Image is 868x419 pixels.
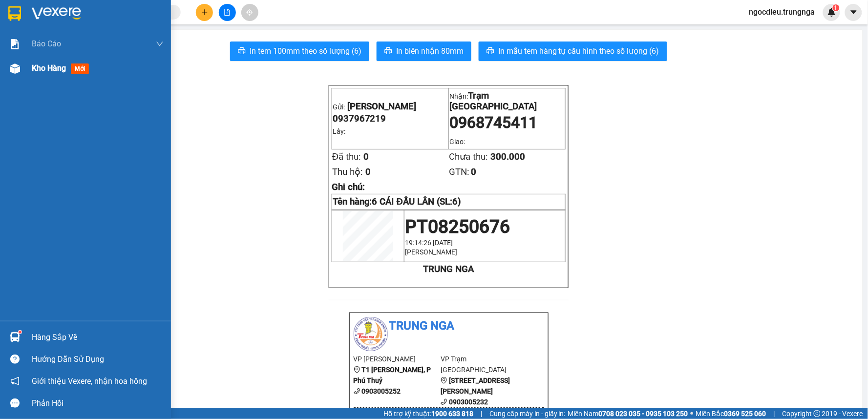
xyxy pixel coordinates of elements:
img: solution-icon [10,39,20,49]
span: Trạm [GEOGRAPHIC_DATA] [449,90,537,112]
span: GTN: [449,167,469,177]
span: phone [441,398,447,405]
span: Giới thiệu Vexere, nhận hoa hồng [32,375,147,387]
span: [PERSON_NAME] [405,248,457,256]
span: In mẫu tem hàng tự cấu hình theo số lượng (6) [498,45,659,57]
span: down [156,40,164,48]
span: | [481,408,482,419]
button: printerIn mẫu tem hàng tự cấu hình theo số lượng (6) [479,42,667,61]
button: printerIn biên nhận 80mm [377,42,471,61]
img: logo.jpg [354,317,388,351]
li: VP [PERSON_NAME] [354,354,441,364]
strong: 1900 633 818 [431,410,473,418]
span: [PERSON_NAME] [347,101,417,112]
span: In biên nhận 80mm [396,45,464,57]
span: Cung cấp máy in - giấy in: [489,408,566,419]
p: Nhận: [449,90,565,112]
p: Gửi: [333,101,448,112]
div: 0968745411 [93,32,192,45]
li: Trung Nga [354,317,544,335]
span: Kho hàng [32,63,66,73]
strong: TRUNG NGA [423,264,474,274]
button: caret-down [845,4,862,21]
span: mới [71,63,89,74]
span: 0 [471,167,476,177]
span: 0 [363,151,369,162]
span: 0 [365,167,371,177]
span: SL [145,70,158,84]
strong: 0708 023 035 - 0935 103 250 [599,410,688,418]
div: Tên hàng: 6 CÁI ĐẦU LÂN ( : 6 ) [8,71,192,83]
li: VP Trạm [GEOGRAPHIC_DATA] [441,354,528,375]
span: Miền Bắc [696,408,766,419]
span: Chưa thu : [92,54,129,64]
span: Chưa thu: [449,151,488,162]
div: Hàng sắp về [32,330,164,345]
div: Phản hồi [32,396,164,411]
div: Trạm [GEOGRAPHIC_DATA] [93,8,192,32]
button: file-add [219,4,236,21]
div: [PERSON_NAME] [8,8,86,30]
span: notification [10,377,20,386]
span: 6 CÁI ĐẦU LÂN (SL: [372,196,461,207]
div: 0937967219 [8,30,86,44]
span: caret-down [849,8,858,17]
span: In tem 100mm theo số lượng (6) [250,45,361,57]
sup: 1 [19,331,21,334]
span: question-circle [10,355,20,364]
div: Hướng dẫn sử dụng [32,352,164,367]
span: | [774,408,775,419]
span: environment [441,377,447,384]
span: phone [354,388,360,395]
span: plus [201,9,208,16]
img: warehouse-icon [10,332,20,342]
span: Báo cáo [32,38,61,50]
b: 0903005252 [362,387,401,395]
button: plus [196,4,213,21]
sup: 1 [833,4,840,11]
span: Nhận: [93,9,117,20]
strong: 0369 525 060 [724,410,766,418]
span: Ghi chú: [332,182,365,192]
div: 300.000 [92,51,193,65]
span: copyright [814,410,821,417]
span: Miền Nam [568,408,688,419]
span: ⚪️ [691,412,694,416]
span: Thu hộ: [332,167,363,177]
button: aim [241,4,258,21]
span: Hỗ trợ kỹ thuật: [383,408,473,419]
span: 6) [452,196,461,207]
b: 0903005232 [449,398,488,406]
span: PT08250676 [405,216,510,237]
span: 0937967219 [333,113,386,124]
img: warehouse-icon [10,63,20,74]
span: printer [238,47,246,56]
span: 1 [834,4,838,11]
span: ngocdieu.trungnga [741,6,823,18]
span: 300.000 [490,151,525,162]
span: printer [384,47,392,56]
strong: Tên hàng: [333,196,461,207]
span: 0968745411 [449,113,537,132]
span: aim [246,9,253,16]
span: Gửi: [8,8,23,19]
button: printerIn tem 100mm theo số lượng (6) [230,42,369,61]
span: Giao: [449,138,465,146]
span: printer [487,47,494,56]
span: environment [354,366,360,373]
img: icon-new-feature [827,8,836,17]
b: [STREET_ADDRESS][PERSON_NAME] [441,377,510,395]
span: file-add [224,9,231,16]
b: T1 [PERSON_NAME], P Phú Thuỷ [354,366,431,384]
img: logo-vxr [8,6,21,21]
span: Đã thu: [332,151,361,162]
span: Lấy: [333,127,345,135]
span: 19:14:26 [DATE] [405,239,453,247]
span: message [10,398,20,408]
